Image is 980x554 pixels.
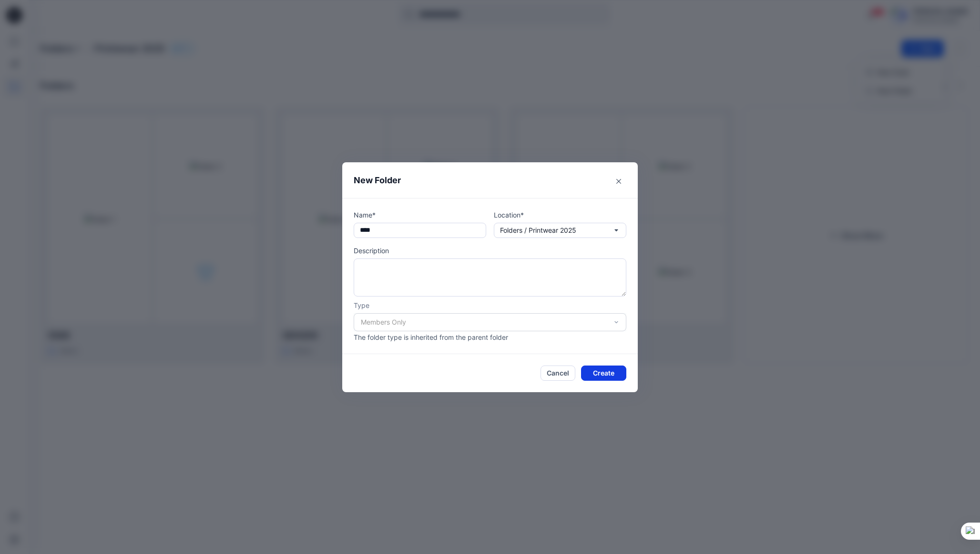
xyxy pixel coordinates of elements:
p: Name* [354,210,486,220]
header: New Folder [342,162,638,198]
button: Cancel [541,366,575,381]
p: Location* [494,210,626,220]
p: Type [354,300,626,310]
button: Folders / Printwear 2025 [494,223,626,238]
p: Folders / Printwear 2025 [500,225,576,236]
p: Description [354,246,626,256]
button: Create [581,366,626,381]
p: The folder type is inherited from the parent folder [354,332,626,342]
button: Close [611,174,626,189]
